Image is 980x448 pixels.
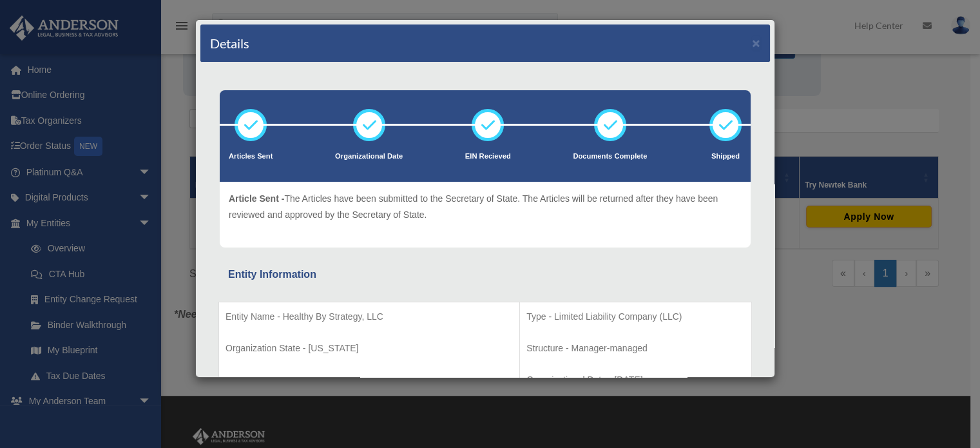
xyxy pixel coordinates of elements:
[526,309,745,325] p: Type - Limited Liability Company (LLC)
[229,150,273,163] p: Articles Sent
[226,309,513,325] p: Entity Name - Healthy By Strategy, LLC
[526,372,745,388] p: Organizational Date - [DATE]
[229,193,284,204] span: Article Sent -
[465,150,511,163] p: EIN Recieved
[229,191,742,222] p: The Articles have been submitted to the Secretary of State. The Articles will be returned after t...
[752,36,760,50] button: ×
[709,150,742,163] p: Shipped
[228,266,742,284] div: Entity Information
[526,340,745,356] p: Structure - Manager-managed
[210,34,249,52] h4: Details
[573,150,647,163] p: Documents Complete
[335,150,403,163] p: Organizational Date
[226,340,513,356] p: Organization State - [US_STATE]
